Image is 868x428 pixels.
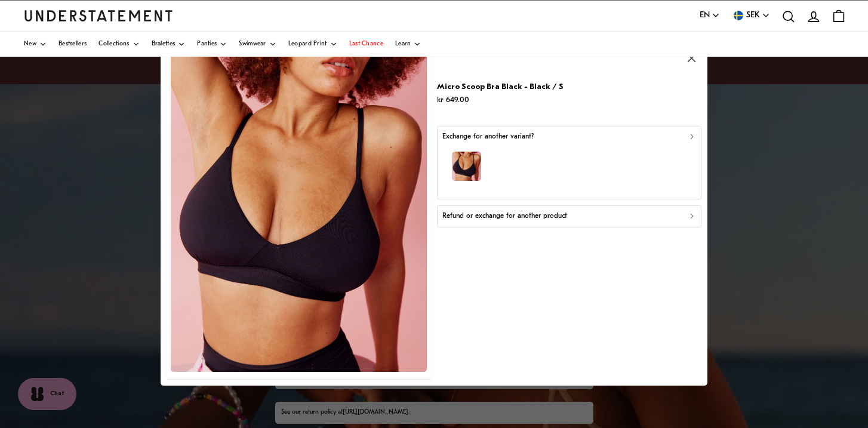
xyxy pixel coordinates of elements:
span: Collections [99,41,129,47]
img: micro-scoop-bra-black-13.jpg [171,53,427,372]
span: Bestsellers [59,41,87,47]
button: SEK [732,9,770,22]
a: Collections [99,32,139,57]
p: kr 649.00 [437,94,564,106]
button: Refund or exchange for another product [437,206,701,227]
a: Swimwear [239,32,276,57]
a: Understatement Homepage [24,10,173,21]
a: New [24,32,47,57]
a: Learn [395,32,421,57]
span: Leopard Print [288,41,327,47]
img: model-name=Laure|model-size=L [452,152,481,181]
a: Leopard Print [288,32,337,57]
p: Refund or exchange for another product [442,211,567,222]
button: Exchange for another variant?model-name=Laure|model-size=L [437,126,701,199]
p: Micro Scoop Bra Black - Black / S [437,81,564,93]
span: Learn [395,41,411,47]
a: Bralettes [152,32,186,57]
a: Panties [197,32,227,57]
span: Swimwear [239,41,266,47]
span: Last Chance [349,41,383,47]
p: Exchange for another variant? [442,131,534,143]
a: Bestsellers [59,32,87,57]
span: SEK [746,9,760,22]
span: Bralettes [152,41,176,47]
a: Last Chance [349,32,383,57]
button: EN [700,9,720,22]
span: Panties [197,41,217,47]
span: EN [700,9,710,22]
span: New [24,41,36,47]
